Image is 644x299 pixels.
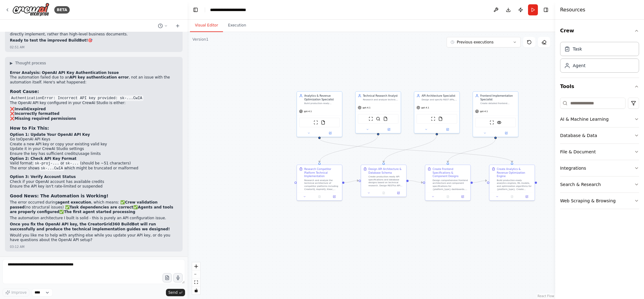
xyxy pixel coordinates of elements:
[560,144,639,160] button: File & Document
[369,117,373,121] img: ScrapeWebsiteTool
[422,94,457,98] div: API Architecture Specialist
[192,262,200,270] button: zoom in
[378,127,399,131] button: Open in side panel
[496,131,517,135] button: Open in side panel
[312,194,327,199] button: No output available
[489,164,535,200] div: Create Analytics & Revenue Optimization EngineBuild production-ready analytics engines, ML models...
[57,200,91,204] strong: agent execution
[10,233,178,243] p: Would you like me to help with anything else while you update your API key, or do you have questi...
[538,294,554,298] a: React Flow attribution
[447,37,521,47] button: Previous executions
[318,135,380,163] g: Edge from 69454ca8-35c0-4f13-ace4-3b8c66a6d7a7 to 950c04c6-766b-494e-839a-f13cd11d8ece
[304,179,340,191] div: Research and analyze the technical architecture of competitor platforms including CreatorIQ, Aspi...
[10,27,178,37] p: This automation now produces that developers can directly implement, rather than high-level busin...
[363,106,371,109] span: gpt-4.1
[321,120,325,125] img: FileReadTool
[10,147,178,152] li: Update it in your CrewAI Studio settings
[10,161,178,166] li: Valid format: or (should be ~51 characters)
[497,179,532,191] div: Build production-ready analytics engines, ML models, and optimization algorithms for {platform_ty...
[414,91,460,134] div: API Architecture SpecialistDesign and specify REST APIs, database schemas, and integration archit...
[425,164,471,200] div: Create Frontend Specifications & Component DesignsDesign comprehensive frontend architecture and ...
[192,262,200,294] div: React Flow controls
[192,270,200,278] button: zoom out
[560,116,609,122] div: AI & Machine Learning
[573,46,582,52] div: Task
[192,37,208,42] div: Version 1
[14,107,46,111] strong: Invalid/expired
[10,89,39,94] strong: Root Cause:
[573,63,585,69] div: Agent
[376,117,380,121] img: SerpApiGoogleSearchTool
[560,127,639,143] button: Database & Data
[10,175,76,179] strong: Option 3: Verify Account Status
[10,200,178,215] p: The error occurred during , which means: ✅ (no structural issues) ✅ ✅ ✅
[304,94,340,101] div: Analytics & Revenue Optimization Specialist
[296,91,342,137] div: Analytics & Revenue Optimization SpecialistBuild production-ready analytics engines, ML models, a...
[560,181,601,188] div: Search & Research
[440,194,456,199] button: No output available
[14,116,76,121] strong: Missing required permissions
[11,290,27,295] span: Improve
[560,149,596,155] div: File & Document
[14,111,60,116] strong: Incorrectly formatted
[421,106,429,109] span: gpt-4.1
[318,139,514,163] g: Edge from f99c5222-8415-49a4-aeba-bfca7cc58941 to a7609f07-8c92-4eb4-bf31-9cc0eda71454
[2,289,29,297] button: Improve
[422,98,457,101] div: Design and specify REST APIs, database schemas, and integration architectures for {platform_type}...
[192,278,200,286] button: fit view
[10,222,170,231] strong: Once you fix the OpenAI API key, the CreatorGrid360 BuildBot will run successfully and produce th...
[10,116,178,121] li: ❌
[10,216,178,221] p: The automation architecture I built is solid - this is purely an API configuration issue.
[10,180,178,184] li: Check if your OpenAI account has available credits
[560,193,639,209] button: Web Scraping & Browsing
[560,22,639,39] button: Crew
[480,94,516,101] div: Frontend Implementation Specialist
[10,101,178,106] p: The OpenAI API key configured in your CrewAI Studio is either:
[473,91,518,137] div: Frontend Implementation SpecialistCreate detailed frontend specifications and component designs f...
[304,167,340,178] div: Research Competitor Platform Technical Implementation
[34,161,60,166] code: sk-proj-...
[473,179,487,184] g: Edge from cdf4c8d7-84e4-4dcb-89b8-08f956872bdb to a7609f07-8c92-4eb4-bf31-9cc0eda71454
[314,120,318,125] img: ScrapeWebsiteTool
[190,19,223,32] button: Visual Editor
[480,102,516,105] div: Create detailed frontend specifications and component designs for {platform_type} dashboards, foc...
[70,205,134,209] strong: Task dependencies are correct
[345,179,358,184] g: Edge from 950c04c6-766b-494e-839a-f13cd11d8ece to 0538927a-7409-4a45-8330-4bc2659f2dfb
[560,6,585,14] h4: Resources
[10,152,178,156] li: Ensure the key has sufficient credits/usage limits
[10,71,119,75] strong: Error Analysis: OpenAI API Key Authentication Issue
[64,161,80,166] code: sk-...
[369,167,404,175] div: Design API Architecture & Database Schema
[54,6,70,14] div: BETA
[320,131,341,135] button: Open in side panel
[163,273,172,282] button: Upload files
[355,91,401,134] div: Technical Research AnalystResearch and analyze technical requirements for {platform_type} integra...
[155,22,170,30] button: Switch to previous chat
[10,61,13,66] span: ▶
[296,164,342,200] div: Research Competitor Platform Technical ImplementationResearch and analyze the technical architect...
[560,132,597,139] div: Database & Data
[433,179,468,191] div: Design comprehensive frontend architecture and component specifications for {platform_type} dashb...
[10,137,178,142] li: Go to
[10,156,76,161] strong: Option 2: Check API Key Format
[173,273,183,282] button: Click to speak your automation idea
[64,210,135,214] strong: The first agent started processing
[166,289,185,296] button: Send
[304,102,340,105] div: Build production-ready analytics engines, ML models, and optimization algorithms for {platform_ty...
[560,176,639,192] button: Search & Research
[363,94,398,98] div: Technical Research Analyst
[437,127,458,131] button: Open in side panel
[10,184,178,189] li: Ensure the API key isn't rate-limited or suspended
[10,95,143,101] code: AuthenticationError: Incorrect API key provided: sk-...CwIA
[409,179,423,184] g: Edge from 0538927a-7409-4a45-8330-4bc2659f2dfb to cdf4c8d7-84e4-4dcb-89b8-08f956872bdb
[173,22,183,30] button: Start a new chat
[191,6,200,14] button: Hide left sidebar
[560,39,639,78] div: Crew
[10,45,24,50] div: 02:51 AM
[456,194,469,199] button: Open in side panel
[431,117,435,121] img: ScrapeWebsiteTool
[10,126,49,131] strong: How to Fix This:
[361,164,407,197] div: Design API Architecture & Database SchemaCreate production-ready API specifications and database ...
[10,205,173,214] strong: Agents and tools are properly configured
[69,75,129,79] strong: API key authentication error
